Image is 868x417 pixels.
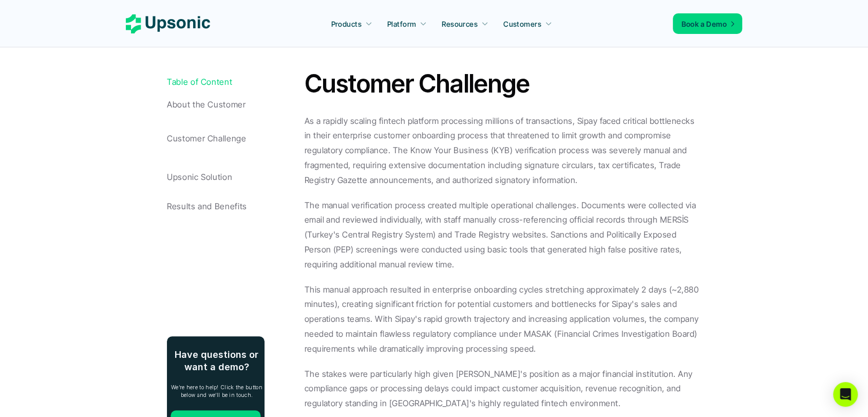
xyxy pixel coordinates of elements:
[503,19,541,29] p: Customers
[833,382,858,407] div: Open Intercom Messenger
[167,201,299,211] p: Results and Benefits
[442,19,478,29] p: Resources
[387,19,416,29] p: Platform
[681,19,727,29] p: Book a Demo
[167,91,299,119] a: About the Customer
[305,66,702,101] h2: Customer Challenge
[167,123,299,155] a: Customer Challenge
[167,172,299,182] p: Upsonic Solution
[305,282,702,356] p: This manual approach resulted in enterprise onboarding cycles stretching approximately 2 days (~2...
[167,159,299,196] a: Upsonic Solution
[167,133,299,143] p: Customer Challenge
[167,201,299,212] a: Results and Benefits
[167,99,299,109] p: About the Customer
[175,360,258,372] p: want a demo?
[325,14,379,33] a: Products
[305,198,702,272] p: The manual verification process created multiple operational challenges. Documents were collected...
[167,77,299,87] a: Table of Content
[171,383,262,391] p: We’re here to help! Click the button
[305,367,702,411] p: The stakes were particularly high given [PERSON_NAME]'s position as a major financial institution...
[305,114,702,188] p: As a rapidly scaling fintech platform processing millions of transactions, Sipay faced critical b...
[175,349,258,360] p: Have questions or
[331,19,362,29] p: Products
[171,391,262,398] p: below and we’ll be in touch.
